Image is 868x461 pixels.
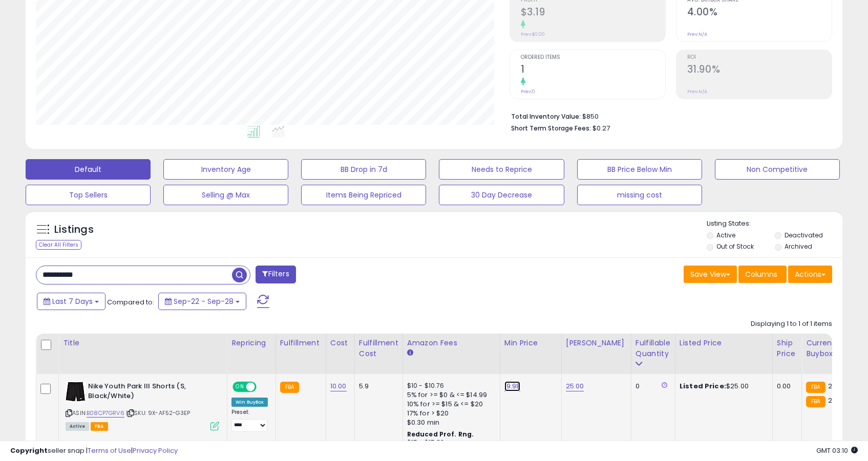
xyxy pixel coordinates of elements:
[330,338,350,348] div: Cost
[751,319,832,329] div: Displaying 1 to 1 of 1 items
[52,296,93,306] span: Last 7 Days
[511,109,824,122] li: $850
[716,242,754,251] label: Out of Stock
[715,159,840,180] button: Non Competitive
[163,159,288,180] button: Inventory Age
[255,383,271,391] span: OFF
[10,446,48,455] strong: Copyright
[687,89,707,95] small: Prev: N/A
[439,185,564,205] button: 30 Day Decrease
[521,31,545,37] small: Prev: $0.00
[26,159,151,180] button: Default
[680,382,765,391] div: $25.00
[687,63,832,77] h2: 31.90%
[37,293,105,310] button: Last 7 Days
[680,381,726,391] b: Listed Price:
[806,338,859,359] div: Current Buybox Price
[687,31,707,37] small: Prev: N/A
[636,338,671,359] div: Fulfillable Quantity
[36,240,81,250] div: Clear All Filters
[684,266,737,283] button: Save View
[687,6,832,20] h2: 4.00%
[828,396,846,405] span: 29.99
[54,223,94,237] h5: Listings
[566,338,627,348] div: [PERSON_NAME]
[66,382,86,402] img: 31CUEXCb6WL._SL40_.jpg
[231,409,268,432] div: Preset:
[301,185,426,205] button: Items Being Repriced
[777,338,797,359] div: Ship Price
[577,185,702,205] button: missing cost
[91,422,108,431] span: FBA
[504,338,557,348] div: Min Price
[788,266,832,283] button: Actions
[407,390,492,400] div: 5% for >= $0 & <= $14.99
[806,382,825,393] small: FBA
[88,446,131,455] a: Terms of Use
[163,185,288,205] button: Selling @ Max
[577,159,702,180] button: BB Price Below Min
[521,63,665,77] h2: 1
[301,159,426,180] button: BB Drop in 7d
[816,446,858,455] span: 2025-10-7 03:10 GMT
[66,382,219,429] div: ASIN:
[504,381,521,391] a: 19.98
[511,124,591,133] b: Short Term Storage Fees:
[88,382,213,403] b: Nike Youth Park III Shorts (S, Black/White)
[10,446,178,456] div: seller snap | |
[280,382,299,393] small: FBA
[256,266,295,283] button: Filters
[66,422,89,431] span: All listings currently available for purchase on Amazon
[687,55,832,60] span: ROI
[26,185,151,205] button: Top Sellers
[680,338,768,348] div: Listed Price
[636,382,667,391] div: 0
[359,382,395,391] div: 5.9
[234,383,246,391] span: ON
[174,296,234,306] span: Sep-22 - Sep-28
[521,55,665,60] span: Ordered Items
[716,231,735,239] label: Active
[439,159,564,180] button: Needs to Reprice
[806,396,825,407] small: FBA
[63,338,223,348] div: Title
[407,418,492,427] div: $0.30 min
[745,269,777,279] span: Columns
[87,409,124,418] a: B08CP7GRV6
[738,266,787,283] button: Columns
[330,381,347,391] a: 10.00
[407,430,474,438] b: Reduced Prof. Rng.
[359,338,398,359] div: Fulfillment Cost
[777,382,794,391] div: 0.00
[407,338,496,348] div: Amazon Fees
[707,219,842,229] p: Listing States:
[126,409,190,417] span: | SKU: 9X-AF52-G3EP
[511,112,581,121] b: Total Inventory Value:
[407,348,413,358] small: Amazon Fees.
[133,446,178,455] a: Privacy Policy
[231,398,268,407] div: Win BuyBox
[828,381,836,391] span: 25
[280,338,322,348] div: Fulfillment
[407,438,492,447] div: $15 - $15.83
[407,382,492,390] div: $10 - $10.76
[785,242,812,251] label: Archived
[592,123,610,133] span: $0.27
[231,338,271,348] div: Repricing
[521,89,535,95] small: Prev: 0
[407,409,492,418] div: 17% for > $20
[521,6,665,20] h2: $3.19
[785,231,823,239] label: Deactivated
[158,293,246,310] button: Sep-22 - Sep-28
[107,297,154,307] span: Compared to:
[407,400,492,409] div: 10% for >= $15 & <= $20
[566,381,584,391] a: 25.00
